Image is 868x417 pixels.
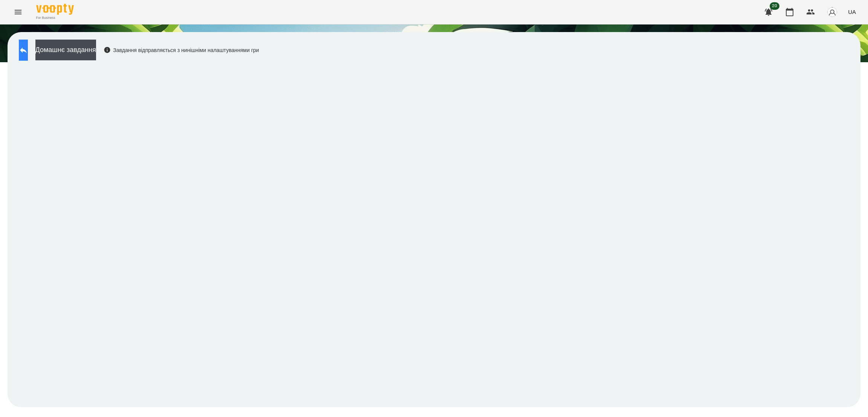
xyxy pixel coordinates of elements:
[845,5,859,19] button: UA
[104,46,259,54] div: Завдання відправляється з нинішніми налаштуваннями гри
[36,15,74,20] span: For Business
[9,3,27,21] button: Menu
[36,4,74,15] img: Voopty Logo
[770,2,779,10] span: 20
[848,8,856,16] span: UA
[827,7,837,17] img: avatar_s.png
[35,40,96,60] button: Домашнє завдання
